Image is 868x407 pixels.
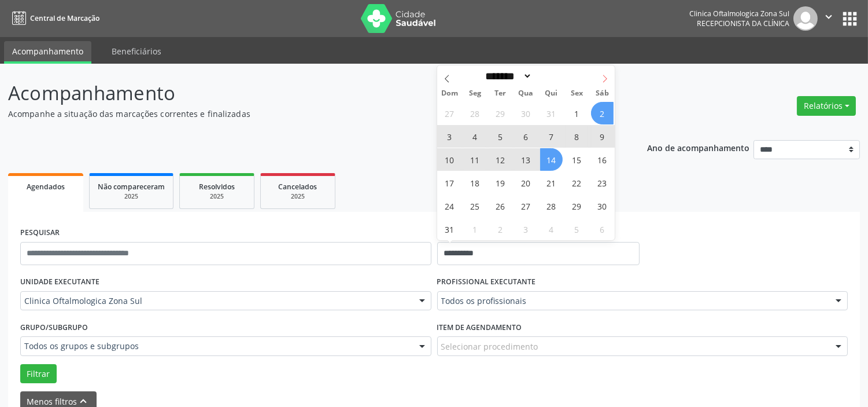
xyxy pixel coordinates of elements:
span: Agosto 5, 2025 [489,125,512,148]
span: Agosto 13, 2025 [515,148,537,171]
span: Julho 30, 2025 [515,102,537,124]
a: Central de Marcação [8,9,99,28]
span: Agosto 21, 2025 [540,171,563,194]
span: Setembro 5, 2025 [566,218,588,240]
label: UNIDADE EXECUTANTE [20,273,99,291]
button: Relatórios [797,96,856,116]
span: Julho 29, 2025 [489,102,512,124]
span: Qua [514,90,539,97]
span: Agosto 18, 2025 [464,171,486,194]
span: Agosto 1, 2025 [566,102,588,124]
span: Agendados [27,182,65,192]
span: Julho 31, 2025 [540,102,563,124]
span: Agosto 22, 2025 [566,171,588,194]
a: Beneficiários [104,41,169,61]
label: Item de agendamento [437,318,522,336]
select: Month [482,70,533,82]
span: Agosto 30, 2025 [591,195,614,217]
div: Clinica Oftalmologica Zona Sul [689,9,789,19]
span: Setembro 2, 2025 [489,218,512,240]
span: Agosto 25, 2025 [464,195,486,217]
img: img [793,6,818,31]
span: Setembro 3, 2025 [515,218,537,240]
span: Agosto 6, 2025 [515,125,537,148]
p: Acompanhe a situação das marcações correntes e finalizadas [8,108,604,120]
span: Cancelados [279,182,317,192]
span: Agosto 20, 2025 [515,171,537,194]
span: Todos os grupos e subgrupos [24,340,408,352]
div: 2025 [269,192,327,201]
span: Dom [437,90,463,97]
button: apps [840,9,860,29]
span: Qui [538,90,564,97]
span: Agosto 27, 2025 [515,195,537,217]
span: Central de Marcação [30,13,99,23]
span: Agosto 28, 2025 [540,195,563,217]
span: Agosto 31, 2025 [438,218,461,240]
span: Todos os profissionais [441,295,825,307]
input: Year [532,70,570,82]
span: Sex [564,90,589,97]
span: Clinica Oftalmologica Zona Sul [24,295,408,307]
span: Recepcionista da clínica [697,19,789,28]
span: Agosto 14, 2025 [540,148,563,171]
span: Julho 28, 2025 [464,102,486,124]
span: Agosto 19, 2025 [489,171,512,194]
span: Julho 27, 2025 [438,102,461,124]
span: Agosto 11, 2025 [464,148,486,171]
label: PROFISSIONAL EXECUTANTE [437,273,536,291]
span: Agosto 8, 2025 [566,125,588,148]
span: Agosto 29, 2025 [566,195,588,217]
span: Ter [488,90,514,97]
span: Agosto 26, 2025 [489,195,512,217]
span: Setembro 1, 2025 [464,218,486,240]
label: PESQUISAR [20,224,60,242]
div: 2025 [98,192,165,201]
span: Setembro 6, 2025 [591,218,614,240]
span: Agosto 4, 2025 [464,125,486,148]
div: 2025 [188,192,246,201]
span: Agosto 15, 2025 [566,148,588,171]
span: Agosto 12, 2025 [489,148,512,171]
span: Agosto 9, 2025 [591,125,614,148]
span: Sáb [589,90,615,97]
span: Agosto 3, 2025 [438,125,461,148]
p: Ano de acompanhamento [647,140,749,155]
button:  [818,6,840,31]
span: Agosto 16, 2025 [591,148,614,171]
i:  [822,10,835,23]
p: Acompanhamento [8,79,604,108]
button: Filtrar [20,364,57,384]
span: Setembro 4, 2025 [540,218,563,240]
span: Agosto 7, 2025 [540,125,563,148]
span: Selecionar procedimento [441,340,538,353]
span: Agosto 17, 2025 [438,171,461,194]
span: Agosto 24, 2025 [438,195,461,217]
span: Seg [463,90,488,97]
span: Agosto 10, 2025 [438,148,461,171]
span: Agosto 2, 2025 [591,102,614,124]
span: Agosto 23, 2025 [591,171,614,194]
span: Não compareceram [98,182,165,192]
a: Acompanhamento [4,41,91,64]
span: Resolvidos [199,182,235,192]
label: Grupo/Subgrupo [20,318,88,336]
